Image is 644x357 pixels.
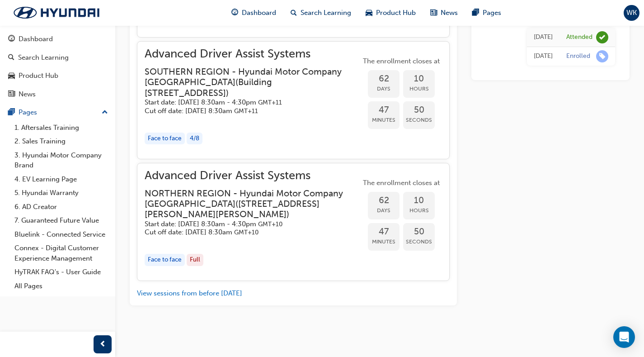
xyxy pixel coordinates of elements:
[465,4,508,22] a: pages-iconPages
[368,84,400,94] span: Days
[4,86,112,103] a: News
[403,84,435,94] span: Hours
[361,56,442,67] span: The enrollment closes at
[19,34,53,44] div: Dashboard
[291,7,297,19] span: search-icon
[11,148,112,172] a: 3. Hyundai Motor Company Brand
[99,339,106,350] span: prev-icon
[5,3,108,22] img: Trak
[11,279,112,293] a: All Pages
[358,4,423,22] a: car-iconProduct Hub
[145,220,346,228] h5: Start date: [DATE] 8:30am - 4:30pm
[4,104,112,121] button: Pages
[187,254,203,266] div: Full
[11,241,112,265] a: Connex - Digital Customer Experience Management
[242,8,276,18] span: Dashboard
[145,49,361,59] span: Advanced Driver Assist Systems
[403,74,435,84] span: 10
[403,115,435,125] span: Seconds
[472,7,479,19] span: pages-icon
[145,107,346,115] h5: Cut off date: [DATE] 8:30am
[137,288,242,299] button: View sessions from before [DATE]
[234,228,259,236] span: 호주 동부 표준시 GMT+10
[145,188,346,220] h3: NORTHERN REGION - Hyundai Motor Company [GEOGRAPHIC_DATA] ( [STREET_ADDRESS][PERSON_NAME][PERSON_...
[11,134,112,148] a: 2. Sales Training
[145,133,185,145] div: Face to face
[11,228,112,242] a: Bluelink - Connected Service
[11,214,112,228] a: 7. Guaranteed Future Value
[613,326,635,348] div: Open Intercom Messenger
[19,89,36,100] div: News
[534,51,553,62] div: Fri Apr 14 2023 10:56:30 GMT+1000 (호주 동부 표준시)
[368,205,400,216] span: Days
[301,8,351,18] span: Search Learning
[11,200,112,214] a: 6. AD Creator
[361,178,442,188] span: The enrollment closes at
[430,7,437,19] span: news-icon
[624,5,639,21] button: WK
[8,109,15,117] span: pages-icon
[11,186,112,200] a: 5. Hyundai Warranty
[258,220,282,228] span: 호주 동부 표준시 GMT+10
[19,71,58,81] div: Product Hub
[596,50,608,62] span: learningRecordVerb_ENROLL-icon
[145,49,442,152] button: Advanced Driver Assist SystemsSOUTHERN REGION - Hyundai Motor Company [GEOGRAPHIC_DATA](Building ...
[187,133,202,145] div: 4 / 8
[8,35,15,43] span: guage-icon
[483,8,501,18] span: Pages
[11,172,112,186] a: 4. EV Learning Page
[283,4,358,22] a: search-iconSearch Learning
[403,105,435,115] span: 50
[4,29,112,104] button: DashboardSearch LearningProduct HubNews
[368,227,400,237] span: 47
[8,54,14,62] span: search-icon
[258,99,282,106] span: 호주 동부 하계 표준시 GMT+11
[19,107,37,118] div: Pages
[368,237,400,247] span: Minutes
[102,107,108,119] span: up-icon
[234,107,258,115] span: 호주 동부 하계 표준시 GMT+11
[8,72,15,80] span: car-icon
[4,49,112,66] a: Search Learning
[145,67,346,98] h3: SOUTHERN REGION - Hyundai Motor Company [GEOGRAPHIC_DATA] ( Building [STREET_ADDRESS] )
[4,31,112,48] a: Dashboard
[224,4,283,22] a: guage-iconDashboard
[145,171,442,273] button: Advanced Driver Assist SystemsNORTHERN REGION - Hyundai Motor Company [GEOGRAPHIC_DATA]([STREET_A...
[368,115,400,125] span: Minutes
[368,105,400,115] span: 47
[423,4,465,22] a: news-iconNews
[145,228,346,237] h5: Cut off date: [DATE] 8:30am
[566,33,592,42] div: Attended
[403,237,435,247] span: Seconds
[596,31,608,43] span: learningRecordVerb_ATTEND-icon
[403,205,435,216] span: Hours
[11,121,112,135] a: 1. Aftersales Training
[626,8,637,18] span: WK
[145,254,185,266] div: Face to face
[403,195,435,206] span: 10
[145,98,346,107] h5: Start date: [DATE] 8:30am - 4:30pm
[368,74,400,84] span: 62
[4,67,112,84] a: Product Hub
[11,265,112,279] a: HyTRAK FAQ's - User Guide
[145,171,361,181] span: Advanced Driver Assist Systems
[368,195,400,206] span: 62
[376,8,416,18] span: Product Hub
[534,32,553,43] div: Thu May 11 2023 12:05:57 GMT+1000 (호주 동부 표준시)
[231,7,238,19] span: guage-icon
[566,52,590,61] div: Enrolled
[441,8,458,18] span: News
[8,90,15,99] span: news-icon
[403,227,435,237] span: 50
[366,7,372,19] span: car-icon
[18,52,69,63] div: Search Learning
